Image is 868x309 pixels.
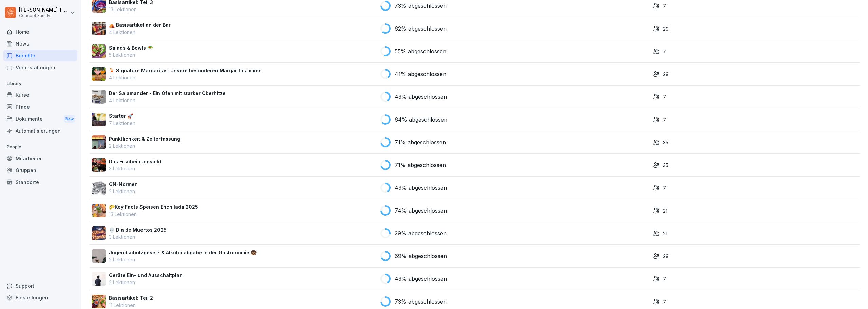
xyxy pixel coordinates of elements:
[663,275,666,283] p: 7
[109,272,183,279] p: Geräte Ein- und Ausschaltplan
[109,97,226,104] p: 4 Lektionen
[663,298,666,305] p: 7
[3,26,77,38] a: Home
[109,112,135,120] p: Starter 🚀
[3,50,77,61] a: Berichte
[3,142,77,152] p: People
[395,2,447,10] p: 73% abgeschlossen
[109,188,138,195] p: 2 Lektionen
[3,61,77,73] a: Veranstaltungen
[395,138,446,146] p: 71% abgeschlossen
[3,78,77,89] p: Library
[663,48,666,55] p: 7
[395,252,447,260] p: 69% abgeschlossen
[663,71,669,78] p: 29
[109,226,167,233] p: 💀 Dia de Muertos 2025
[663,93,666,101] p: 7
[109,249,257,256] p: Jugendschutzgesetz & Alkoholabgabe in der Gastronomie 🧒🏽
[109,302,153,309] p: 11 Lektionen
[395,229,447,237] p: 29% abgeschlossen
[92,158,106,172] img: ot43umhrzwkrc158b100si8f.png
[395,275,447,283] p: 43% abgeschlossen
[395,184,447,192] p: 43% abgeschlossen
[109,135,180,142] p: Pünktlichkeit & Zeiterfassung
[109,120,135,127] p: 7 Lektionen
[3,89,77,101] a: Kurse
[109,203,198,211] p: 🌮Key Facts Speisen Enchilada 2025
[3,176,77,188] a: Standorte
[92,272,106,286] img: ti9ch2566rhf5goq2xuybur0.png
[663,25,669,32] p: 29
[92,249,106,263] img: bjsnreeblv4kuborbv1mjrxz.png
[663,162,668,169] p: 35
[3,152,77,164] a: Mitarbeiter
[109,6,153,13] p: 13 Lektionen
[395,206,447,215] p: 74% abgeschlossen
[92,67,106,81] img: bmuln3qui08ku10hptu7jt3s.png
[395,47,446,55] p: 55% abgeschlossen
[395,24,447,33] p: 62% abgeschlossen
[109,51,153,58] p: 5 Lektionen
[92,181,106,195] img: f54dbio1lpti0vdzdydl5c0l.png
[3,101,77,113] a: Pfade
[3,125,77,137] a: Automatisierungen
[109,90,226,97] p: Der Salamander - Ein Ofen mit starker Oberhitze
[663,253,669,260] p: 29
[109,67,262,74] p: 🍹 Signature Margaritas: Unsere besonderen Margaritas mixen
[395,93,447,101] p: 43% abgeschlossen
[3,38,77,50] a: News
[109,256,257,263] p: 2 Lektionen
[663,207,667,214] p: 21
[395,115,447,124] p: 64% abgeschlossen
[663,139,668,146] p: 35
[109,211,198,218] p: 13 Lektionen
[64,115,75,123] div: New
[92,113,106,126] img: fthl7klwcen53hwhjk6cjjg1.png
[109,74,262,81] p: 4 Lektionen
[109,181,138,188] p: GN-Normen
[395,70,446,78] p: 41% abgeschlossen
[663,116,666,123] p: 7
[92,44,106,58] img: ls75ze3eqqw088sub283wg2c.png
[92,295,106,308] img: y934u1zt3svvgomdg2ugq6sk.png
[109,165,161,172] p: 3 Lektionen
[663,2,666,10] p: 7
[3,113,77,125] div: Dokumente
[109,142,180,149] p: 2 Lektionen
[92,226,106,240] img: v5721j5z361hns6z0nzt3f96.png
[92,90,106,104] img: twiglcvpfy1h6a02dt8kvy3w.png
[109,279,183,286] p: 2 Lektionen
[109,294,153,302] p: Basisartikel: Teil 2
[92,204,106,217] img: chgsgd1ujsxl7q39ahom387w.png
[109,29,171,36] p: 4 Lektionen
[3,280,77,292] div: Support
[663,230,667,237] p: 21
[3,164,77,176] a: Gruppen
[663,184,666,192] p: 7
[395,297,447,306] p: 73% abgeschlossen
[109,158,161,165] p: Das Erscheinungsbild
[109,44,153,51] p: Salads & Bowls 🥗
[3,113,77,125] a: DokumenteNew
[109,21,171,29] p: ⛺️ Basisartikel an der Bar
[3,292,77,304] a: Einstellungen
[19,13,69,18] p: Concept Family
[92,135,106,149] img: oh9f64feb3f9l3t3yc5ri42f.png
[19,7,69,13] p: [PERSON_NAME] Thüroff
[395,161,446,169] p: 71% abgeschlossen
[92,22,106,35] img: kzgtkzatues4yk7ltpqdk5v6.png
[109,233,167,240] p: 3 Lektionen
